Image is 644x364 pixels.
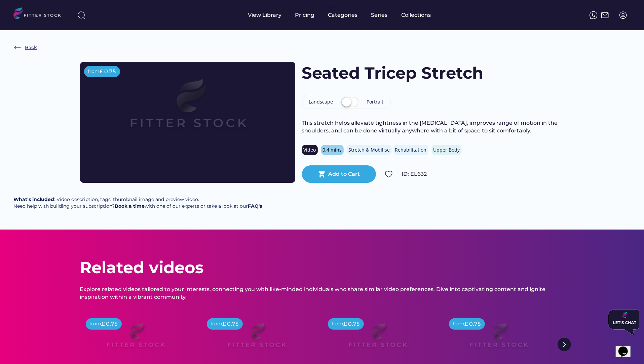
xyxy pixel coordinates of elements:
[605,307,639,338] iframe: chat widget
[367,98,384,105] div: Portrait
[13,196,54,202] strong: What’s included
[558,338,571,351] img: Group%201000002322%20%281%29.svg
[402,170,564,178] div: ID: EL632
[100,68,116,75] div: £ 0.75
[456,314,542,363] img: Frame%2079%20%281%29.svg
[601,11,609,19] img: Frame%2051.svg
[385,170,393,178] img: Group%201000002324.svg
[302,62,484,84] h1: Seated Tricep Stretch
[211,321,223,327] div: from
[328,3,337,10] div: fvck
[619,11,627,19] img: profile-circle.svg
[318,170,326,178] button: shopping_cart
[102,62,274,159] img: Frame%2079%20%281%29.svg
[371,11,388,19] div: Series
[25,44,37,51] div: Back
[304,147,316,153] div: Video
[590,11,598,19] img: meteor-icons_whatsapp%20%281%29.svg
[328,11,358,19] div: Categories
[115,203,145,209] a: Book a time
[3,3,36,28] img: Chat attention grabber
[395,147,427,153] div: Rehabilitation
[90,321,102,327] div: from
[335,314,421,363] img: Frame%2079%20%281%29.svg
[13,44,22,52] img: Frame%20%286%29.svg
[309,98,333,105] div: Landscape
[248,11,282,19] div: View Library
[302,119,564,134] div: This stretch helps alleviate tightness in the [MEDICAL_DATA], improves range of motion in the sho...
[13,196,262,209] div: : Video description, tags, thumbnail image and preview video. Need help with building your subscr...
[13,7,67,21] img: LOGO.svg
[433,147,460,153] div: Upper Body
[248,203,262,209] a: FAQ's
[92,314,179,363] img: Frame%2079%20%281%29.svg
[616,337,637,357] iframe: chat widget
[323,147,342,153] div: 0.4 mins
[332,321,344,327] div: from
[349,147,390,153] div: Stretch & Mobilise
[453,321,465,327] div: from
[77,11,85,19] img: search-normal%203.svg
[214,314,300,363] img: Frame%2079%20%281%29.svg
[328,170,360,178] div: Add to Cart
[402,11,431,19] div: Collections
[88,68,100,75] div: from
[80,286,564,301] div: Explore related videos tailored to your interests, connecting you with like-minded individuals wh...
[80,256,204,279] div: Related videos
[295,11,315,19] div: Pricing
